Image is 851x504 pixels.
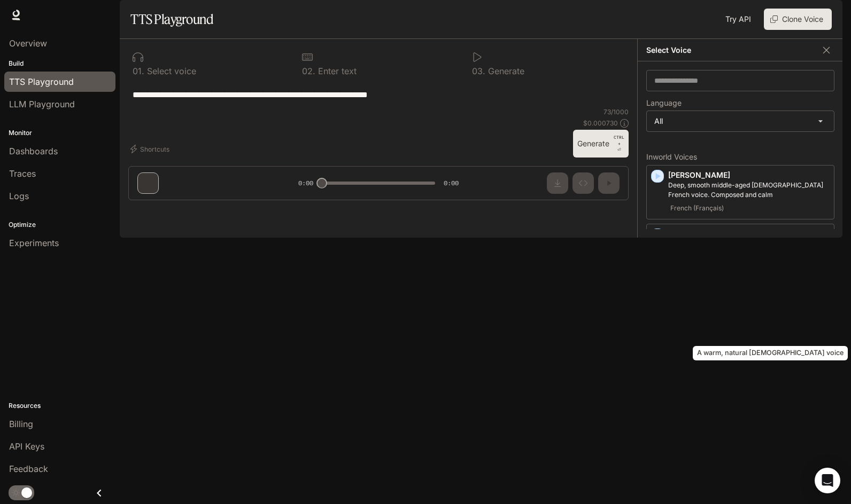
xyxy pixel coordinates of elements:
[315,67,357,75] p: Enter text
[133,67,144,75] p: 0 1 .
[721,9,755,30] a: Try API
[668,229,830,239] p: [PERSON_NAME]
[144,67,196,75] p: Select voice
[693,346,848,360] div: A warm, natural [DEMOGRAPHIC_DATA] voice
[646,153,834,161] p: Inworld Voices
[130,9,213,30] h1: TTS Playground
[668,170,830,180] p: [PERSON_NAME]
[764,9,832,30] button: Clone Voice
[668,180,830,200] p: Deep, smooth middle-aged male French voice. Composed and calm
[647,111,834,131] div: All
[646,99,682,107] p: Language
[614,134,624,147] p: CTRL +
[128,140,174,157] button: Shortcuts
[583,119,618,128] p: $ 0.000730
[485,67,524,75] p: Generate
[472,67,485,75] p: 0 3 .
[815,468,840,493] div: Open Intercom Messenger
[302,67,315,75] p: 0 2 .
[573,130,629,157] button: GenerateCTRL +⏎
[614,134,624,153] p: ⏎
[604,107,629,116] p: 73 / 1000
[668,202,726,215] span: French (Français)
